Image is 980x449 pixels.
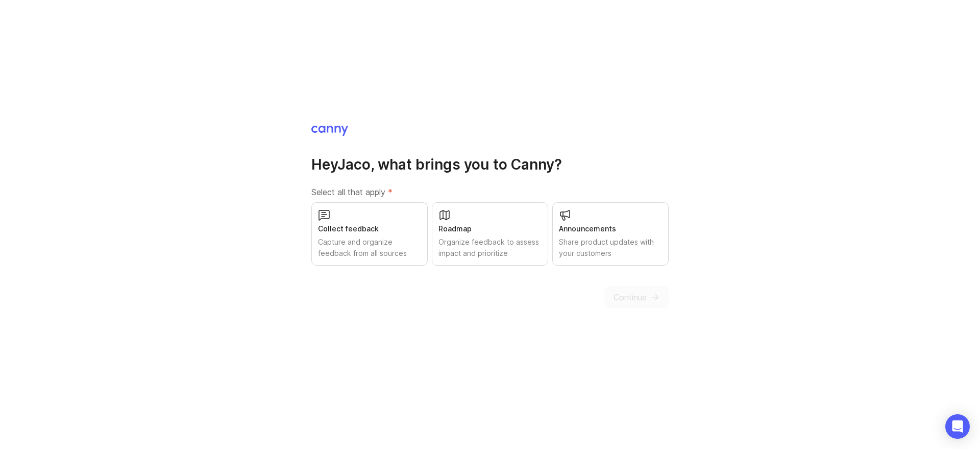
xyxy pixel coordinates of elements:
[318,237,421,259] div: Capture and organize feedback from all sources
[432,202,548,266] button: RoadmapOrganize feedback to assess impact and prioritize
[438,223,542,234] div: Roadmap
[552,202,669,266] button: AnnouncementsShare product updates with your customers
[318,223,421,234] div: Collect feedback
[311,155,669,174] h1: Hey Jaco , what brings you to Canny?
[311,186,669,198] label: Select all that apply
[945,414,970,439] div: Open Intercom Messenger
[438,237,542,259] div: Organize feedback to assess impact and prioritize
[559,223,662,234] div: Announcements
[311,202,428,266] button: Collect feedbackCapture and organize feedback from all sources
[311,126,348,136] img: Canny Home
[559,237,662,259] div: Share product updates with your customers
